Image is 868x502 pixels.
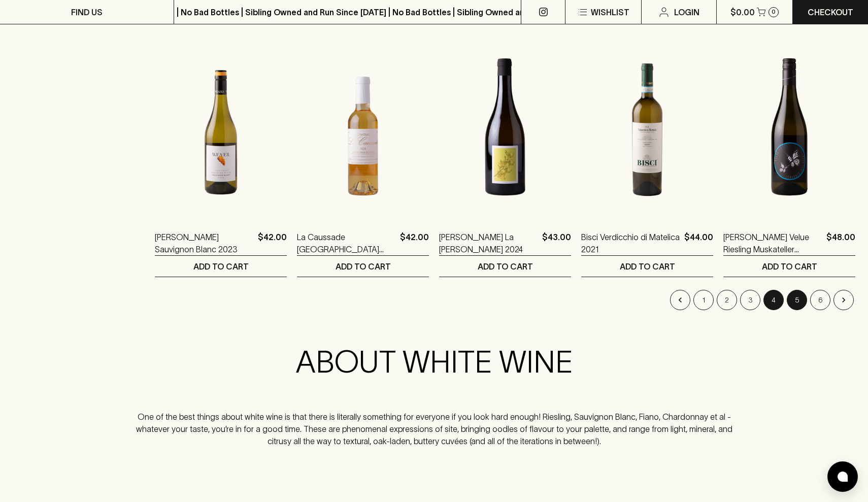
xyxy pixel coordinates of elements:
p: $0.00 [730,6,755,18]
nav: pagination navigation [155,290,855,310]
p: ADD TO CART [478,260,533,273]
img: Bisci Verdicchio di Matelica 2021 [581,38,713,216]
p: $48.00 [826,231,855,255]
a: [PERSON_NAME] Velue Riesling Muskateller [PERSON_NAME] Veltiner 2023 [723,231,822,255]
img: La Caussade Sainte Croix-du-Mont Sauternes 2021 [297,38,429,216]
button: Go to previous page [670,290,690,310]
button: Go to page 3 [740,290,760,310]
p: ADD TO CART [193,260,249,273]
a: [PERSON_NAME] Sauvignon Blanc 2023 [155,231,254,255]
img: Weaver Sauvignon Blanc 2023 [155,38,287,216]
button: ADD TO CART [723,256,855,277]
button: Go to next page [833,290,854,310]
button: Go to page 1 [693,290,714,310]
button: ADD TO CART [439,256,571,277]
p: Login [674,6,699,18]
a: Bisci Verdicchio di Matelica 2021 [581,231,680,255]
button: Go to page 2 [717,290,737,310]
p: 0 [772,9,776,15]
button: ADD TO CART [155,256,287,277]
img: bubble-icon [838,472,848,482]
p: Checkout [808,6,853,18]
button: Go to page 5 [787,290,807,310]
a: La Caussade [GEOGRAPHIC_DATA] 2021 [297,231,396,255]
a: [PERSON_NAME] La [PERSON_NAME] 2024 [439,231,538,255]
button: ADD TO CART [581,256,713,277]
p: ADD TO CART [620,260,675,273]
p: FIND US [71,6,103,18]
img: Johannes Zillinger Velue Riesling Muskateller Gruner Veltiner 2023 [723,38,855,216]
button: page 4 [763,290,784,310]
button: ADD TO CART [297,256,429,277]
p: One of the best things about white wine is that there is literally something for everyone if you ... [130,411,738,447]
p: ADD TO CART [762,260,817,273]
p: ADD TO CART [336,260,391,273]
button: Go to page 6 [810,290,830,310]
h2: ABOUT WHITE WINE [130,344,738,380]
p: $44.00 [684,231,713,255]
p: $42.00 [400,231,429,255]
p: Wishlist [591,6,629,18]
p: $43.00 [542,231,571,255]
img: Sven Joschke La Justine Chardonnay 2024 [439,38,571,216]
p: $42.00 [258,231,287,255]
